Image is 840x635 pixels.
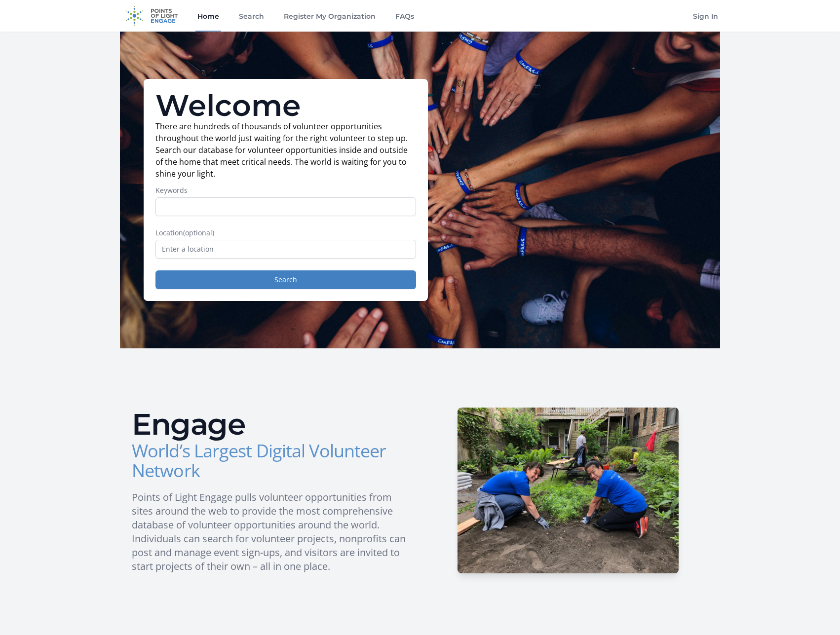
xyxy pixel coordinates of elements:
h3: World’s Largest Digital Volunteer Network [132,441,412,481]
input: Enter a location [155,240,416,259]
label: Location [155,228,416,238]
p: Points of Light Engage pulls volunteer opportunities from sites around the web to provide the mos... [132,490,412,573]
span: (optional) [183,228,214,237]
h2: Engage [132,410,412,439]
img: HCSC-H_1.JPG [458,408,679,573]
p: There are hundreds of thousands of volunteer opportunities throughout the world just waiting for ... [155,120,416,180]
label: Keywords [155,186,416,195]
h1: Welcome [155,91,416,120]
button: Search [155,270,416,289]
